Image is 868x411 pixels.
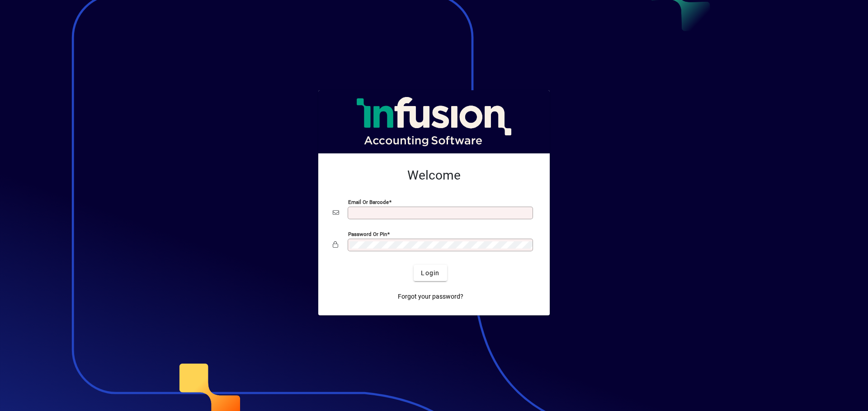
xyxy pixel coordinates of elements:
[414,265,447,281] button: Login
[348,199,389,205] mat-label: Email or Barcode
[394,288,467,305] a: Forgot your password?
[333,168,535,183] h2: Welcome
[398,292,463,301] span: Forgot your password?
[421,268,439,278] span: Login
[348,231,387,237] mat-label: Password or Pin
